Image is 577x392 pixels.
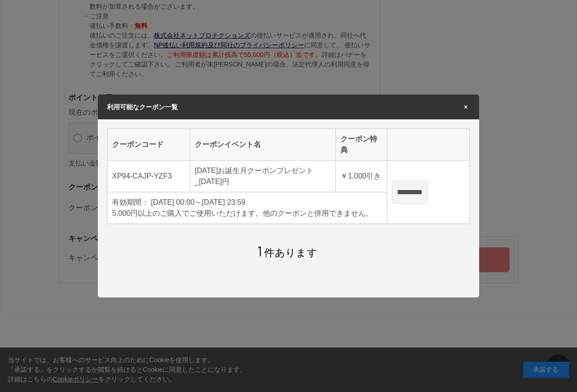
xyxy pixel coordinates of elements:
[107,161,190,192] td: XP94-CAJP-YZF3
[257,247,317,258] span: 件あります
[340,172,366,180] span: ￥1,000
[462,104,470,110] span: ×
[151,198,245,206] span: [DATE] 00:00～[DATE] 23:59
[112,208,382,219] div: 5,000円以上のご購入でご使用いただけます。他のクーポンと併用できません。
[190,161,336,192] td: [DATE]お誕生月クーポンプレゼント_[DATE]円
[336,129,387,161] th: クーポン特典
[336,161,387,192] td: 引き
[107,103,178,111] span: 利用可能なクーポン一覧
[257,242,262,259] span: 1
[190,129,336,161] th: クーポンイベント名
[112,198,149,206] span: 有効期間：
[107,129,190,161] th: クーポンコード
